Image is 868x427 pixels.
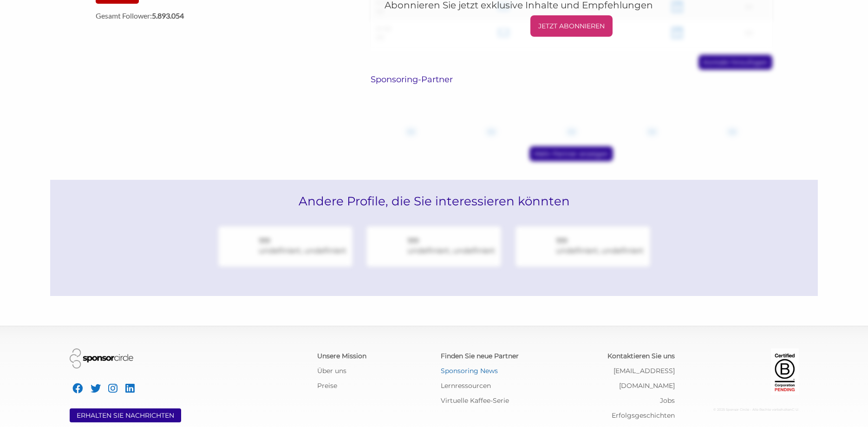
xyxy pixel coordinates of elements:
[317,352,366,360] a: Unsere Mission
[50,180,818,223] h2: Andere Profile, die Sie interessieren könnten
[689,402,799,417] div: © 2025 Sponsor Circle - Alle Rechte vorbehalten
[612,411,675,420] a: Erfolgsgeschichten
[385,15,758,37] a: JETZT ABONNIEREN
[607,352,675,360] a: Kontaktieren Sie uns
[613,367,675,390] a: [EMAIL_ADDRESS][DOMAIN_NAME]
[152,11,184,20] strong: 5.893.054
[317,367,346,375] a: Über uns
[317,381,337,390] a: Preise
[441,396,509,405] a: Virtuelle Kaffee-Serie
[792,407,799,412] span: C: U:
[371,74,772,85] h6: Sponsoring-Partner
[96,11,312,20] label: Gesamt Follower:
[77,411,174,420] a: ERHALTEN SIE NACHRICHTEN
[441,367,498,375] a: Sponsoring News
[660,396,675,405] a: Jobs
[441,381,491,390] a: Lernressourcen
[534,19,609,33] p: JETZT ABONNIEREN
[441,352,519,360] a: Finden Sie neue Partner
[771,348,799,395] img: Zertifizierte Corporation Pending Logo
[70,348,133,368] img: Sponsor Circle Logo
